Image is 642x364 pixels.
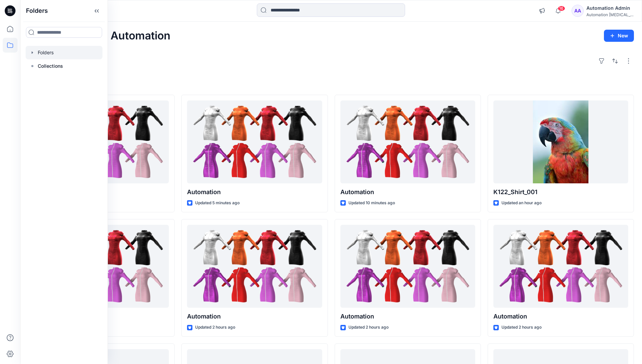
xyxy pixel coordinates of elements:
p: Updated an hour ago [501,200,542,207]
p: Collections [38,62,63,70]
div: Automation Admin [586,4,634,12]
a: Automation [187,225,322,308]
p: Updated 5 minutes ago [195,200,240,207]
p: Automation [187,187,322,197]
p: Automation [340,312,475,321]
p: K122_Shirt_001 [493,187,628,197]
div: Automation [MEDICAL_DATA]... [586,12,634,17]
a: K122_Shirt_001 [493,100,628,184]
p: Updated 2 hours ago [501,324,542,331]
h4: Styles [28,80,634,88]
a: Automation [340,100,475,184]
p: Automation [493,312,628,321]
p: Automation [340,187,475,197]
p: Automation [187,312,322,321]
span: 16 [558,6,565,11]
p: Updated 2 hours ago [348,324,389,331]
button: New [604,30,634,42]
div: AA [572,5,584,17]
p: Updated 2 hours ago [195,324,235,331]
a: Automation [187,100,322,184]
p: Updated 10 minutes ago [348,200,395,207]
a: Automation [340,225,475,308]
a: Automation [493,225,628,308]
